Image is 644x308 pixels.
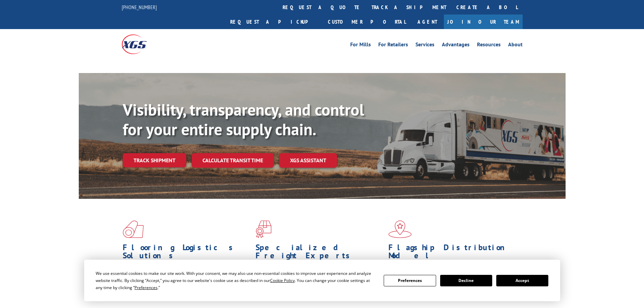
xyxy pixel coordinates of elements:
[350,42,371,49] a: For Mills
[323,15,411,29] a: Customer Portal
[135,285,158,290] span: Preferences
[508,42,523,49] a: About
[256,220,271,238] img: xgs-icon-focused-on-flooring-red
[384,275,436,286] button: Preferences
[123,99,364,140] b: Visibility, transparency, and control for your entire supply chain.
[440,275,492,286] button: Decline
[123,243,251,263] h1: Flooring Logistics Solutions
[123,220,144,238] img: xgs-icon-total-supply-chain-intelligence-red
[279,153,337,168] a: XGS ASSISTANT
[496,275,548,286] button: Accept
[270,278,295,283] span: Cookie Policy
[123,153,186,167] a: Track shipment
[388,243,516,263] h1: Flagship Distribution Model
[192,153,274,168] a: Calculate transit time
[415,42,434,49] a: Services
[477,42,501,49] a: Resources
[225,15,323,29] a: Request a pickup
[388,220,412,238] img: xgs-icon-flagship-distribution-model-red
[96,270,376,291] div: We use essential cookies to make our site work. With your consent, we may also use non-essential ...
[411,15,444,29] a: Agent
[256,243,383,263] h1: Specialized Freight Experts
[122,4,157,10] a: [PHONE_NUMBER]
[442,42,470,49] a: Advantages
[378,42,408,49] a: For Retailers
[84,260,560,301] div: Cookie Consent Prompt
[444,15,523,29] a: Join Our Team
